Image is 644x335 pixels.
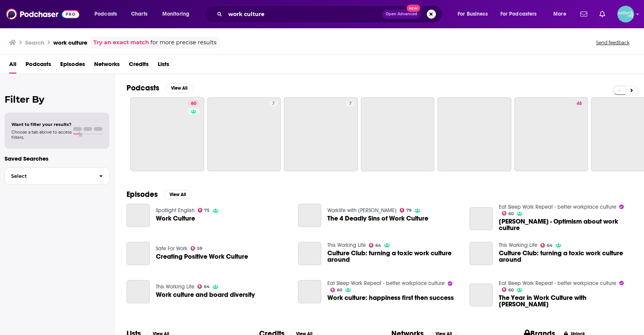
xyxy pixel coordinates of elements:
[540,243,553,248] a: 64
[5,94,109,105] h2: Filter By
[327,250,460,263] a: Culture Club: turning a toxic work culture around
[327,215,428,222] span: The 4 Deadly Sins of Work Culture
[327,280,445,287] a: Eat Sleep Work Repeat - better workplace culture
[284,97,358,171] a: 7
[11,122,72,127] span: Want to filter your results?
[499,280,616,287] a: Eat Sleep Work Repeat - better workplace culture
[25,39,44,46] h3: Search
[6,7,79,21] img: Podchaser - Follow, Share and Rate Podcasts
[5,174,93,179] span: Select
[382,10,421,19] button: Open AdvancedNew
[89,8,127,20] button: open menu
[469,207,493,230] a: Adam Grant - Optimism about work culture
[617,6,634,23] span: Logged in as JessicaPellien
[26,58,51,74] a: Podcasts
[127,83,159,93] h2: Podcasts
[499,218,632,231] span: [PERSON_NAME] - Optimism about work culture
[127,242,150,265] a: Creating Positive Work Culture
[60,58,85,74] a: Episodes
[197,247,202,250] span: 59
[375,244,381,247] span: 64
[499,218,632,231] a: Adam Grant - Optimism about work culture
[127,280,150,303] a: Work culture and board diversity
[207,97,281,171] a: 7
[156,283,194,290] a: This Working Life
[406,209,412,212] span: 79
[547,244,553,247] span: 64
[617,6,634,23] img: User Profile
[499,295,632,308] a: The Year in Work Culture with Andre Spicer
[156,207,195,214] a: Spotlight English
[298,242,321,265] a: Culture Club: turning a toxic work culture around
[11,129,72,140] span: Choose a tab above to access filters.
[298,280,321,303] a: Work culture: happiness first then success
[577,8,590,21] a: Show notifications dropdown
[499,295,632,308] span: The Year in Work Culture with [PERSON_NAME]
[131,9,147,19] span: Charts
[156,215,195,222] a: Work Culture
[617,6,634,23] button: Show profile menu
[499,250,632,263] a: Culture Club: turning a toxic work culture around
[499,204,616,210] a: Eat Sleep Work Repeat - better workplace culture
[162,9,189,19] span: Monitoring
[346,100,355,106] a: 7
[188,100,199,106] a: 60
[269,100,278,106] a: 7
[129,58,149,74] a: Credits
[127,83,193,93] a: PodcastsView All
[469,283,493,307] a: The Year in Work Culture with Andre Spicer
[574,100,585,106] a: 48
[157,8,199,20] button: open menu
[165,84,193,93] button: View All
[386,12,417,16] span: Open Advanced
[53,39,87,46] h3: work culture
[327,295,454,301] a: Work culture: happiness first then success
[204,209,210,212] span: 75
[158,58,169,74] a: Lists
[553,9,566,19] span: More
[514,97,588,171] a: 48
[225,8,382,20] input: Search podcasts, credits, & more...
[495,8,548,20] button: open menu
[500,9,537,19] span: For Podcasters
[211,5,450,23] div: Search podcasts, credits, & more...
[298,204,321,227] a: The 4 Deadly Sins of Work Culture
[502,211,514,216] a: 60
[191,100,196,108] span: 60
[156,292,255,298] a: Work culture and board diversity
[94,58,120,74] a: Networks
[197,284,210,289] a: 64
[508,212,514,216] span: 60
[502,287,514,292] a: 60
[499,242,537,248] a: This Working Life
[164,190,191,199] button: View All
[93,38,149,47] a: Try an exact match
[452,8,497,20] button: open menu
[594,39,632,46] button: Send feedback
[127,204,150,227] a: Work Culture
[198,208,210,213] a: 75
[407,5,420,12] span: New
[126,8,152,20] a: Charts
[156,253,248,260] a: Creating Positive Work Culture
[9,58,16,74] a: All
[204,285,210,288] span: 64
[130,97,204,171] a: 60
[95,9,117,19] span: Podcasts
[400,208,412,213] a: 79
[330,288,343,292] a: 60
[349,100,352,108] span: 7
[596,8,608,21] a: Show notifications dropdown
[369,243,381,248] a: 64
[5,155,109,162] p: Saved Searches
